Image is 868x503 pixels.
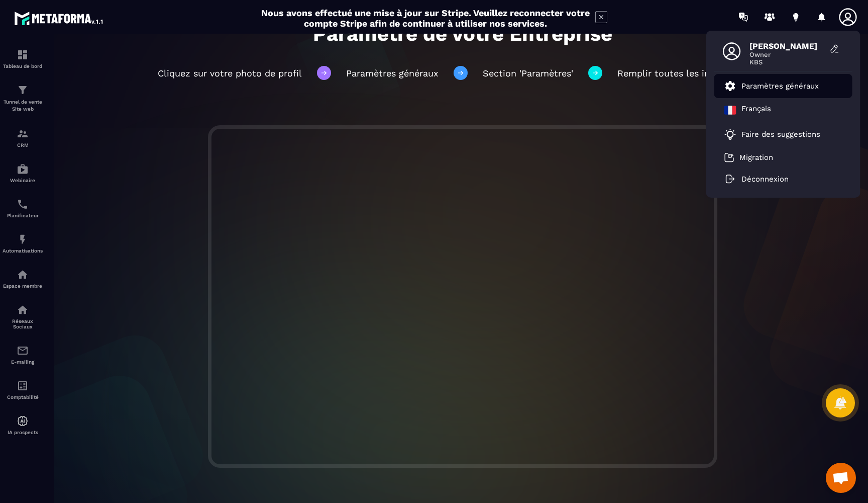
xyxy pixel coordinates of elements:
[826,463,856,493] div: Ouvrir le chat
[724,152,773,162] a: Migration
[3,394,43,400] p: Comptabilité
[3,261,43,296] a: automationsautomationsEspace membre
[17,128,29,140] img: formation
[3,359,43,365] p: E-mailing
[3,63,43,69] p: Tableau de bord
[741,175,789,184] p: Déconnexion
[3,430,43,435] p: IA prospects
[17,163,29,175] img: automations
[130,22,795,46] h1: Paramètre de votre Entreprise
[158,68,302,78] span: Cliquez sur votre photo de profil
[3,248,43,254] p: Automatisations
[261,8,590,29] h2: Nous avons effectué une mise à jour sur Stripe. Veuillez reconnecter votre compte Stripe afin de ...
[3,99,43,113] p: Tunnel de vente Site web
[739,153,773,162] p: Migration
[749,41,825,51] span: [PERSON_NAME]
[17,380,29,392] img: accountant
[3,318,43,329] p: Réseaux Sociaux
[3,337,43,372] a: emailemailE-mailing
[17,304,29,316] img: social-network
[3,142,43,148] p: CRM
[749,51,825,58] span: Owner
[14,9,104,27] img: logo
[17,49,29,61] img: formation
[3,191,43,226] a: schedulerschedulerPlanificateur
[17,233,29,245] img: automations
[3,41,43,76] a: formationformationTableau de bord
[741,104,771,116] p: Français
[3,296,43,337] a: social-networksocial-networkRéseaux Sociaux
[749,58,825,66] span: KBS
[3,213,43,218] p: Planificateur
[3,226,43,261] a: automationsautomationsAutomatisations
[741,81,819,91] p: Paramètres généraux
[617,68,758,78] span: Remplir toutes les informations
[3,283,43,289] p: Espace membre
[3,372,43,407] a: accountantaccountantComptabilité
[3,155,43,191] a: automationsautomationsWebinaire
[17,84,29,96] img: formation
[724,128,830,140] a: Faire des suggestions
[483,68,573,78] span: Section 'Paramètres'
[17,198,29,210] img: scheduler
[3,76,43,120] a: formationformationTunnel de vente Site web
[724,80,819,92] a: Paramètres généraux
[17,345,29,357] img: email
[3,120,43,155] a: formationformationCRM
[17,415,29,427] img: automations
[346,68,439,78] span: Paramètres généraux
[741,130,820,139] p: Faire des suggestions
[17,269,29,281] img: automations
[3,178,43,183] p: Webinaire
